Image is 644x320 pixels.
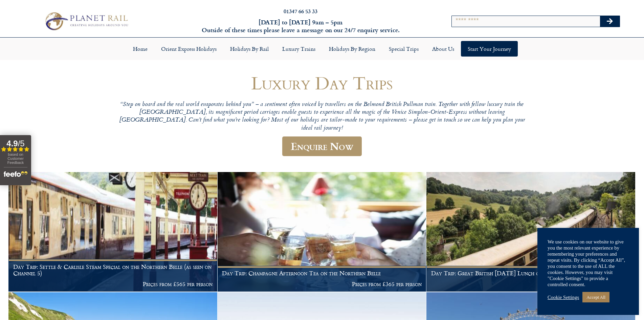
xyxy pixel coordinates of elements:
[42,10,130,32] img: Planet Rail Train Holidays Logo
[275,41,322,57] a: Luxury Trains
[222,270,422,277] h1: Day Trip: Champagne Afternoon Tea on the Northern Belle
[13,281,213,287] p: Prices from £565 per person
[3,41,641,57] nav: Menu
[600,16,620,27] button: Search
[382,41,425,57] a: Special Trips
[222,281,422,287] p: Prices from £365 per person
[431,281,631,287] p: Prices from £445 per person
[284,7,317,15] a: 01347 66 53 33
[218,172,427,292] a: Day Trip: Champagne Afternoon Tea on the Northern Belle Prices from £365 per person
[425,41,461,57] a: About Us
[126,41,154,57] a: Home
[548,239,629,287] div: We use cookies on our website to give you the most relevant experience by remembering your prefer...
[13,263,213,277] h1: Day Trip: Settle & Carlisle Steam Special on the Northern Belle (as seen on Channel 5)
[223,41,275,57] a: Holidays by Rail
[431,270,631,277] h1: Day Trip: Great British [DATE] Lunch on the [GEOGRAPHIC_DATA]
[282,136,362,156] a: Enquire Now
[461,41,518,57] a: Start your Journey
[426,172,636,292] a: Day Trip: Great British [DATE] Lunch on the [GEOGRAPHIC_DATA] Prices from £445 per person
[548,294,579,300] a: Cookie Settings
[154,41,223,57] a: Orient Express Holidays
[582,292,609,302] a: Accept All
[119,73,525,93] h1: Luxury Day Trips
[322,41,382,57] a: Holidays by Region
[173,18,427,34] h6: [DATE] to [DATE] 9am – 5pm Outside of these times please leave a message on our 24/7 enquiry serv...
[8,172,218,292] a: Day Trip: Settle & Carlisle Steam Special on the Northern Belle (as seen on Channel 5) Prices fro...
[119,101,525,132] p: “Step on board and the real world evaporates behind you” – a sentiment often voiced by travellers...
